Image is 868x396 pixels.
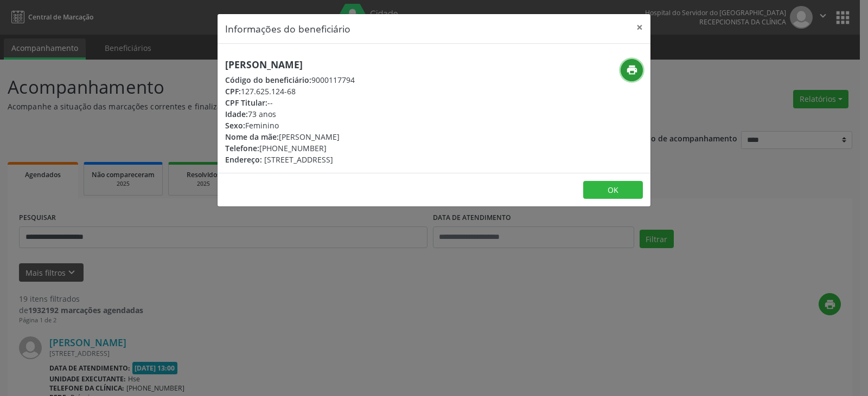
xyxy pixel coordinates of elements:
[225,74,355,86] div: 9000117794
[264,154,333,165] span: [STREET_ADDRESS]
[225,132,279,142] span: Nome da mãe:
[225,154,262,165] span: Endereço:
[225,75,311,85] span: Código do beneficiário:
[621,59,643,81] button: print
[225,59,355,70] h5: [PERSON_NAME]
[225,22,350,36] h5: Informações do beneficiário
[225,120,245,131] span: Sexo:
[225,97,355,108] div: --
[629,14,650,41] button: Close
[225,131,355,142] div: [PERSON_NAME]
[225,142,355,154] div: [PHONE_NUMBER]
[225,86,355,97] div: 127.625.124-68
[225,109,248,119] span: Idade:
[225,108,355,120] div: 73 anos
[225,143,259,153] span: Telefone:
[626,64,638,76] i: print
[583,181,643,199] button: OK
[225,86,241,96] span: CPF:
[225,98,267,108] span: CPF Titular:
[225,120,355,131] div: Feminino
